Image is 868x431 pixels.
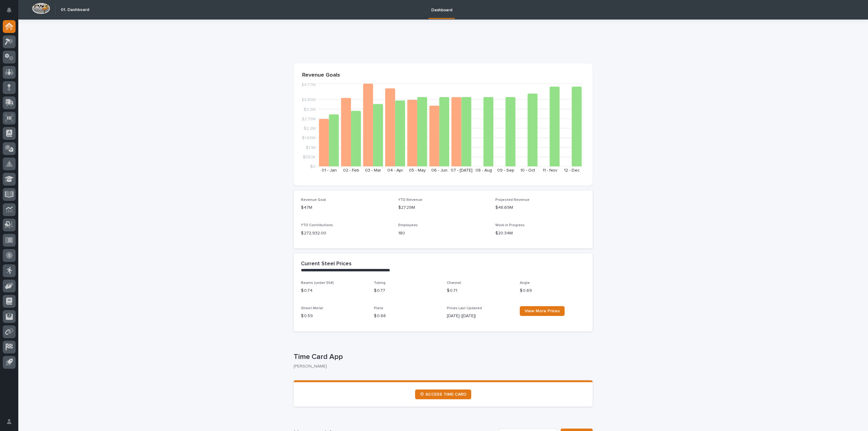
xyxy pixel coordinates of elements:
[451,168,472,172] text: 07 - [DATE]
[495,230,585,237] p: $20.34M
[302,72,584,79] p: Revenue Goals
[3,4,16,16] button: Notifications
[495,205,585,211] p: $48.69M
[387,168,403,172] text: 04 - Apr
[301,281,334,285] span: Beams (under 55#)
[301,313,367,319] p: $ 0.59
[303,155,316,159] tspan: $550K
[374,306,383,310] span: Plate
[497,168,514,172] text: 09 - Sep
[476,168,492,172] text: 08 - Aug
[302,136,316,140] tspan: $1.65M
[301,306,323,310] span: Sheet Metal
[415,389,471,399] a: ⏲ ACCESS TIME CARD
[398,230,488,237] p: 180
[365,168,381,172] text: 03 - Mar
[495,198,530,202] span: Projected Revenue
[525,309,560,313] span: View More Prices
[447,281,461,285] span: Channel
[447,306,482,310] span: Prices Last Updated
[409,168,426,172] text: 05 - May
[32,3,50,14] img: Workspace Logo
[374,281,385,285] span: Tubing
[374,288,439,294] p: $ 0.77
[520,281,530,285] span: Angle
[8,7,16,17] div: Notifications
[374,313,439,319] p: $ 0.68
[520,288,585,294] p: $ 0.69
[495,223,525,227] span: Work in Progress
[302,117,316,121] tspan: $2.75M
[301,205,391,211] p: $47M
[301,223,333,227] span: YTD Contributions
[564,168,580,172] text: 12 - Dec
[304,126,316,131] tspan: $2.2M
[301,98,316,102] tspan: $3.85M
[543,168,557,172] text: 11 - Nov
[301,288,367,294] p: $ 0.74
[420,392,466,397] span: ⏲ ACCESS TIME CARD
[301,261,352,267] h2: Current Steel Prices
[294,364,588,369] p: [PERSON_NAME]
[398,198,422,202] span: YTD Revenue
[310,165,316,169] tspan: $0
[398,223,418,227] span: Employees
[301,198,326,202] span: Revenue Goal
[304,107,316,112] tspan: $3.3M
[343,168,359,172] text: 02 - Feb
[294,353,590,361] p: Time Card App
[301,230,391,237] p: $ 272,932.00
[447,313,512,319] p: [DATE] ([DATE])
[301,83,316,87] tspan: $4.77M
[322,168,337,172] text: 01 - Jan
[520,306,565,316] a: View More Prices
[431,168,447,172] text: 06 - Jun
[447,288,512,294] p: $ 0.71
[306,146,316,150] tspan: $1.1M
[398,205,488,211] p: $27.29M
[61,7,89,13] h2: 01. Dashboard
[520,168,535,172] text: 10 - Oct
